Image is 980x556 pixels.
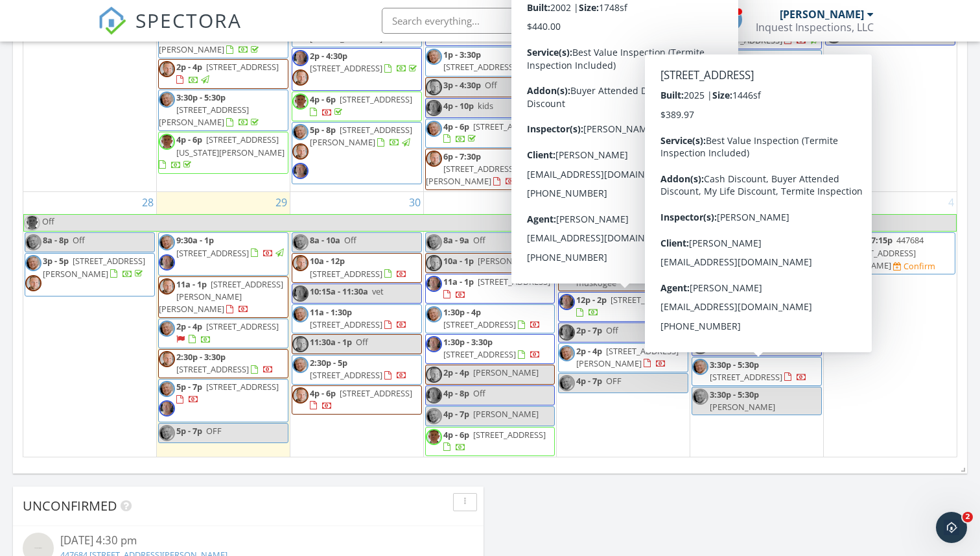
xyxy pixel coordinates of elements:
a: 4p - 6:30p [STREET_ADDRESS] [558,81,688,110]
a: 5p - 8p [STREET_ADDRESS][PERSON_NAME] [310,124,412,148]
span: [STREET_ADDRESS] [710,371,782,383]
a: 1p - 3:30p [STREET_ADDRESS] [443,49,553,73]
span: 4p - 7p [443,408,469,420]
img: img3761.png [292,285,309,302]
img: img3761.png [426,387,442,404]
span: 3:30p - 5:30p [176,91,226,103]
span: [STREET_ADDRESS] [176,247,249,259]
span: [STREET_ADDRESS][PERSON_NAME] [43,255,145,279]
img: img3761.png [559,324,575,341]
a: 5:30p - 7:30p [STREET_ADDRESS] [558,112,688,141]
a: 9a - 11a [STREET_ADDRESS] [558,232,688,261]
img: img3761.png [426,336,442,352]
span: 1p - 3:30p [443,49,481,60]
span: [STREET_ADDRESS][PERSON_NAME] [310,124,412,148]
img: img_0855.jpg [559,234,575,250]
a: 4p - 6p [STREET_ADDRESS] [443,429,546,453]
span: 8a - 1p [710,234,736,246]
img: img_0855.jpg [692,234,708,250]
span: kids [478,100,493,112]
span: [STREET_ADDRESS][US_STATE][PERSON_NAME] [176,134,285,158]
a: 4p - 6p [STREET_ADDRESS] [443,121,546,145]
a: 2:30p - 5p [STREET_ADDRESS] [310,357,407,381]
span: 8a - 10a [310,234,340,246]
span: 12p - 2p [576,294,607,306]
img: screen_shot_20200622_at_11.16.01_pm.png [559,83,575,99]
td: Go to October 2, 2025 [557,192,690,457]
a: 11a - 1p [STREET_ADDRESS][PERSON_NAME][PERSON_NAME] [159,278,283,315]
a: 1:30p - 3:30p [STREET_ADDRESS] [425,334,555,363]
span: 3p - 4:30p [443,79,481,91]
img: img_0855.jpg [159,381,175,397]
a: 12p - 2p [STREET_ADDRESS] [558,292,688,321]
a: 2p - 4p [STREET_ADDRESS] [176,61,279,85]
a: 2:30p - 3:30p [STREET_ADDRESS] [176,351,274,375]
span: 11a - 2p [710,308,740,319]
span: 2p - 4p [176,320,202,332]
span: 2p - 4p [176,61,202,73]
span: 8a - 9a [443,234,469,246]
img: screenshot_20250226_at_7.28.02pm.png [159,278,175,295]
span: 10a - 12p [310,255,345,267]
a: 9a - 12p [STREET_ADDRESS] [710,264,817,288]
div: Inquest Inspections, LLC [756,21,874,34]
span: Off [344,234,356,246]
img: img3761.png [292,50,309,66]
img: screenshot_20250226_at_7.28.02pm.png [426,255,442,271]
img: img_0855.jpg [159,425,175,441]
span: [STREET_ADDRESS] [340,387,412,399]
a: 4:30p - 7:15p 447684 [STREET_ADDRESS][PERSON_NAME] Confirm [825,232,955,274]
a: 9a - 11a [STREET_ADDRESS] [576,234,683,258]
a: 2p - 4p [STREET_ADDRESS][PERSON_NAME] [576,345,679,369]
a: 11a - 1:30p [STREET_ADDRESS] [292,304,422,333]
a: 11a - 1p [STREET_ADDRESS] [443,276,550,300]
a: 10a - 12p [STREET_ADDRESS] [292,253,422,282]
img: screenshot_20250226_at_7.28.02pm.png [426,367,442,383]
span: 2p - 4p [576,345,602,357]
span: 1:30p - 3:30p [443,336,493,348]
span: 5p - 8p [310,124,336,136]
img: img_0855.jpg [159,91,175,108]
img: screenshot_20250226_at_7.28.02pm.png [159,351,175,367]
a: 11a - 1p [STREET_ADDRESS] [425,274,555,303]
span: 3p - 5p [576,32,602,44]
img: img_0855.jpg [426,408,442,424]
img: img_0855.jpg [426,306,442,322]
span: Unconfirmed [23,497,117,514]
span: [STREET_ADDRESS] [473,429,546,441]
span: 4p - 6p [443,429,469,441]
span: OFF [606,375,622,387]
a: 2:30p - 3:30p [STREET_ADDRESS] [158,349,288,378]
img: img_0855.jpg [692,359,708,375]
span: 5p - 7p [176,425,202,437]
a: 2p - 5:30p [STREET_ADDRESS] [692,50,822,113]
a: 1p - 3:30p [STREET_ADDRESS] [425,47,555,76]
a: 1:30p - 4p [STREET_ADDRESS] [425,304,555,333]
span: [PERSON_NAME] [473,367,539,378]
img: img3761.png [692,91,708,107]
span: 10:15a - 11:30a [310,285,368,297]
span: [PERSON_NAME] [710,401,775,413]
span: [STREET_ADDRESS][PERSON_NAME] [710,308,817,332]
a: 5:30p - 7:30p [STREET_ADDRESS] [576,114,686,138]
img: screenshot_20250226_at_7.28.02pm.png [292,387,309,404]
div: Confirm [904,261,935,271]
img: The Best Home Inspection Software - Spectora [98,6,126,35]
span: [PERSON_NAME] insp 11 am w Septic tank [710,234,805,258]
span: 4p - 6:30p [576,83,614,95]
span: 4p - 6p [443,121,469,132]
a: 3:30p - 5:30p [STREET_ADDRESS][PERSON_NAME] [692,115,795,152]
a: 10a - 12p [STREET_ADDRESS] [310,255,407,279]
span: [STREET_ADDRESS][PERSON_NAME] [576,345,679,369]
span: 5p - 7p [176,381,202,393]
span: [STREET_ADDRESS] [206,61,279,73]
a: 4p - 6:30p [STREET_ADDRESS] [576,83,686,107]
a: 5p - 7p [STREET_ADDRESS] [158,379,288,422]
img: img_0855.jpg [25,255,41,271]
a: 1:30p - 3:30p [STREET_ADDRESS] [443,336,541,360]
a: 11a - 2p [STREET_ADDRESS][PERSON_NAME] [692,306,822,335]
a: 12p - 2p [STREET_ADDRESS] [576,294,683,318]
span: 2p - 4:30p [310,50,347,62]
span: [STREET_ADDRESS] [310,369,382,381]
span: 447684 [STREET_ADDRESS][PERSON_NAME] [826,234,924,271]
